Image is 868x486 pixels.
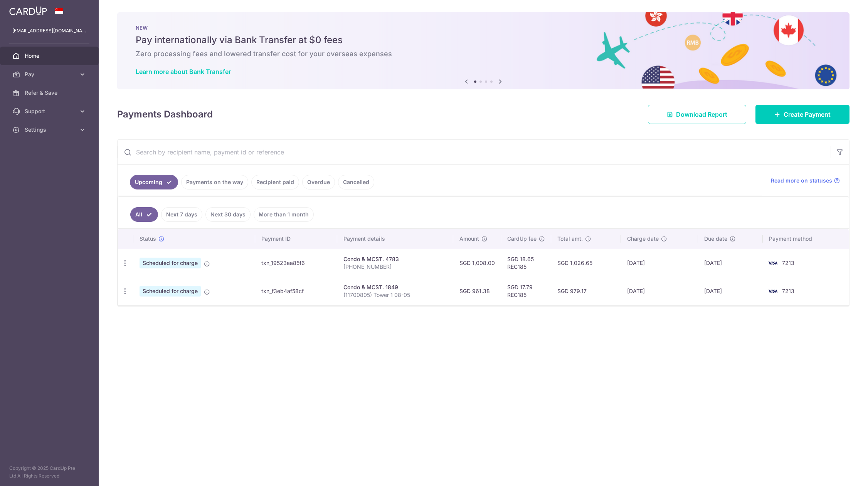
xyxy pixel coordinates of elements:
a: All [130,207,158,222]
span: Home [25,52,76,60]
td: SGD 17.79 REC185 [501,277,551,305]
a: More than 1 month [254,207,314,222]
img: CardUp [9,6,47,15]
p: [EMAIL_ADDRESS][DOMAIN_NAME] [12,27,86,35]
span: 7213 [782,260,794,266]
span: CardUp fee [507,235,537,243]
td: SGD 979.17 [551,277,621,305]
td: txn_19523aa85f6 [255,249,337,277]
td: [DATE] [621,277,698,305]
a: Download Report [648,105,746,124]
a: Recipient paid [251,175,299,189]
span: Read more on statuses [771,177,832,184]
h6: Zero processing fees and lowered transfer cost for your overseas expenses [136,49,831,59]
a: Next 30 days [205,207,251,222]
th: Payment details [337,229,453,249]
a: Read more on statuses [771,177,840,184]
span: Settings [25,126,76,134]
td: SGD 961.38 [453,277,501,305]
a: Overdue [302,175,335,189]
span: Create Payment [784,110,831,119]
div: Condo & MCST. 1849 [343,283,447,291]
span: Download Report [676,110,727,119]
span: Due date [704,235,727,243]
span: Refer & Save [25,89,76,97]
th: Payment ID [255,229,337,249]
td: SGD 18.65 REC185 [501,249,551,277]
p: NEW [136,25,831,31]
td: SGD 1,008.00 [453,249,501,277]
img: Bank Card [765,287,781,296]
span: Scheduled for charge [140,258,201,268]
input: Search by recipient name, payment id or reference [118,140,831,164]
img: Bank transfer banner [117,12,849,89]
a: Cancelled [338,175,374,189]
td: [DATE] [621,249,698,277]
span: Amount [459,235,479,243]
img: Bank Card [765,258,781,268]
td: txn_f3eb4af58cf [255,277,337,305]
td: [DATE] [698,249,763,277]
td: [DATE] [698,277,763,305]
span: Status [140,235,156,243]
a: Payments on the way [181,175,248,189]
div: Condo & MCST. 4783 [343,255,447,263]
span: Pay [25,70,76,78]
a: Create Payment [755,105,849,124]
p: (11700805) Tower 1 08-05 [343,291,447,299]
th: Payment method [763,229,849,249]
h4: Payments Dashboard [117,107,213,121]
td: SGD 1,026.65 [551,249,621,277]
span: Total amt. [557,235,583,243]
span: Support [25,107,76,115]
h5: Pay internationally via Bank Transfer at $0 fees [136,34,831,46]
a: Next 7 days [161,207,202,222]
a: Upcoming [130,175,178,189]
span: Charge date [627,235,659,243]
span: Scheduled for charge [140,286,201,297]
p: [PHONE_NUMBER] [343,263,447,271]
span: 7213 [782,288,794,294]
a: Learn more about Bank Transfer [136,68,231,75]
